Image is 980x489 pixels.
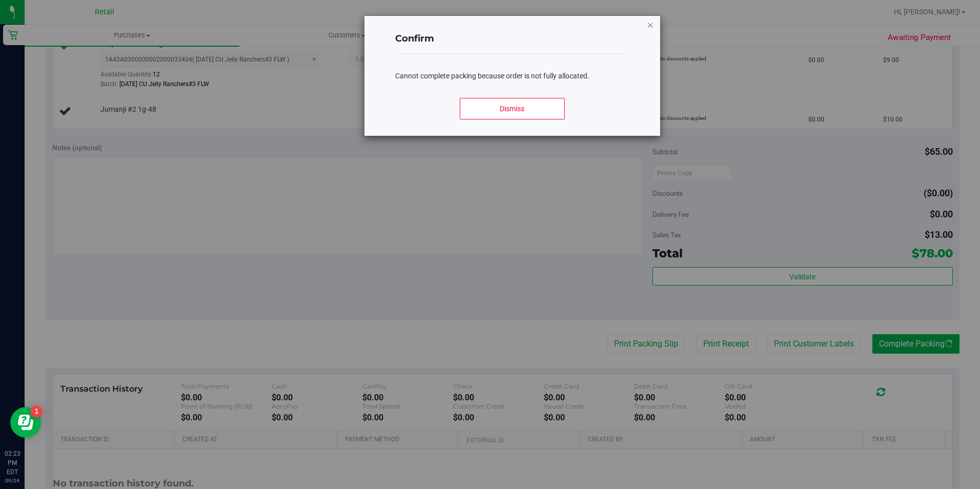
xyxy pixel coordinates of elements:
button: Dismiss [460,98,565,119]
h4: Confirm [395,32,629,46]
span: Cannot complete packing because order is not fully allocated. [395,72,589,80]
iframe: Resource center unread badge [30,405,43,418]
button: Close modal [647,18,654,31]
iframe: Resource center [10,407,41,438]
